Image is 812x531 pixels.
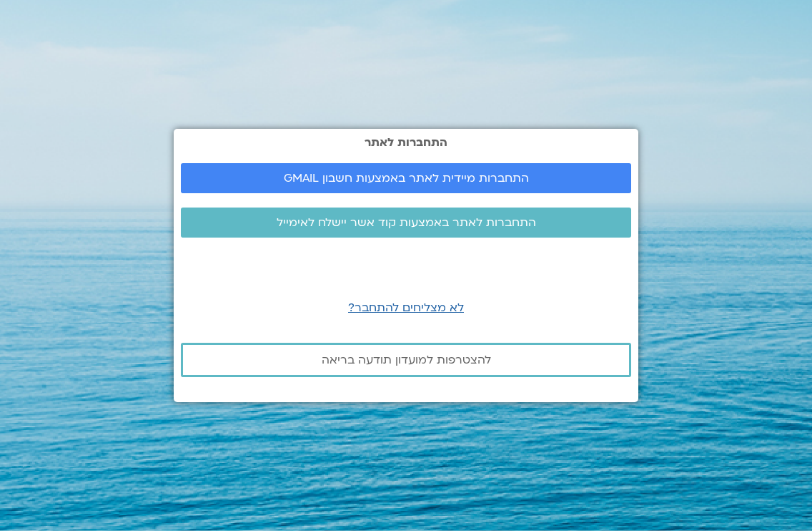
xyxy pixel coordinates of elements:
[181,163,631,193] a: התחברות מיידית לאתר באמצעות חשבון GMAIL
[277,216,536,229] span: התחברות לאתר באמצעות קוד אשר יישלח לאימייל
[322,354,491,366] span: להצטרפות למועדון תודעה בריאה
[348,300,464,316] a: לא מצליחים להתחבר?
[284,172,529,185] span: התחברות מיידית לאתר באמצעות חשבון GMAIL
[181,343,631,377] a: להצטרפות למועדון תודעה בריאה
[181,136,631,149] h2: התחברות לאתר
[181,208,631,238] a: התחברות לאתר באמצעות קוד אשר יישלח לאימייל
